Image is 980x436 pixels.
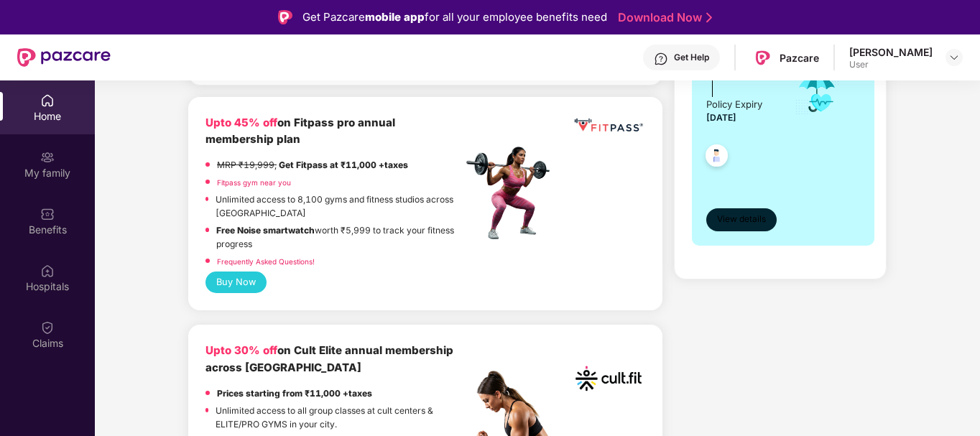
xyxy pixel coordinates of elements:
a: Frequently Asked Questions! [217,257,315,266]
div: Get Pazcare for all your employee benefits need [302,9,607,26]
img: icon [794,69,841,116]
img: svg+xml;base64,PHN2ZyB4bWxucz0iaHR0cDovL3d3dy53My5vcmcvMjAwMC9zdmciIHdpZHRoPSI0OC45NDMiIGhlaWdodD... [699,140,734,175]
img: svg+xml;base64,PHN2ZyBpZD0iRHJvcGRvd24tMzJ4MzIiIHhtbG5zPSJodHRwOi8vd3d3LnczLm9yZy8yMDAwL3N2ZyIgd2... [948,52,960,63]
div: Pazcare [780,51,819,65]
img: svg+xml;base64,PHN2ZyB3aWR0aD0iMjAiIGhlaWdodD0iMjAiIHZpZXdCb3g9IjAgMCAyMCAyMCIgZmlsbD0ibm9uZSIgeG... [40,150,55,164]
div: Policy Expiry [706,97,762,112]
p: Unlimited access to all group classes at cult centers & ELITE/PRO GYMS in your city. [216,404,462,431]
button: Buy Now [205,272,267,293]
img: svg+xml;base64,PHN2ZyBpZD0iQmVuZWZpdHMiIHhtbG5zPSJodHRwOi8vd3d3LnczLm9yZy8yMDAwL3N2ZyIgd2lkdGg9Ij... [40,207,55,221]
img: svg+xml;base64,PHN2ZyBpZD0iQ2xhaW0iIHhtbG5zPSJodHRwOi8vd3d3LnczLm9yZy8yMDAwL3N2ZyIgd2lkdGg9IjIwIi... [40,320,55,335]
strong: Free Noise smartwatch [216,225,315,236]
a: Download Now [618,10,708,25]
img: svg+xml;base64,PHN2ZyBpZD0iSG9tZSIgeG1sbnM9Imh0dHA6Ly93d3cudzMub3JnLzIwMDAvc3ZnIiB3aWR0aD0iMjAiIG... [40,93,55,108]
img: New Pazcare Logo [17,48,111,67]
img: Pazcare_Logo.png [752,47,773,68]
img: cult.png [572,342,645,415]
b: on Cult Elite annual membership across [GEOGRAPHIC_DATA] [205,343,453,374]
span: [DATE] [706,112,736,123]
a: Fitpass gym near you [217,178,291,187]
div: Get Help [674,52,709,63]
b: on Fitpass pro annual membership plan [205,116,395,147]
img: svg+xml;base64,PHN2ZyBpZD0iSG9zcGl0YWxzIiB4bWxucz0iaHR0cDovL3d3dy53My5vcmcvMjAwMC9zdmciIHdpZHRoPS... [40,264,55,278]
div: User [849,59,933,70]
p: worth ₹5,999 to track your fitness progress [216,223,462,251]
strong: Prices starting from ₹11,000 +taxes [217,388,372,399]
p: Unlimited access to 8,100 gyms and fitness studios across [GEOGRAPHIC_DATA] [216,193,462,220]
img: fppp.png [572,114,645,137]
div: [PERSON_NAME] [849,45,933,59]
b: Upto 45% off [205,116,277,129]
b: Upto 30% off [205,343,277,357]
strong: Get Fitpass at ₹11,000 +taxes [279,159,408,170]
img: Stroke [706,10,712,25]
span: View details [717,213,766,226]
button: View details [706,208,777,231]
img: svg+xml;base64,PHN2ZyBpZD0iSGVscC0zMngzMiIgeG1sbnM9Imh0dHA6Ly93d3cudzMub3JnLzIwMDAvc3ZnIiB3aWR0aD... [654,52,668,66]
img: Logo [278,10,292,24]
del: MRP ₹19,999, [217,159,277,170]
strong: mobile app [365,10,425,24]
img: fpp.png [462,143,563,243]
